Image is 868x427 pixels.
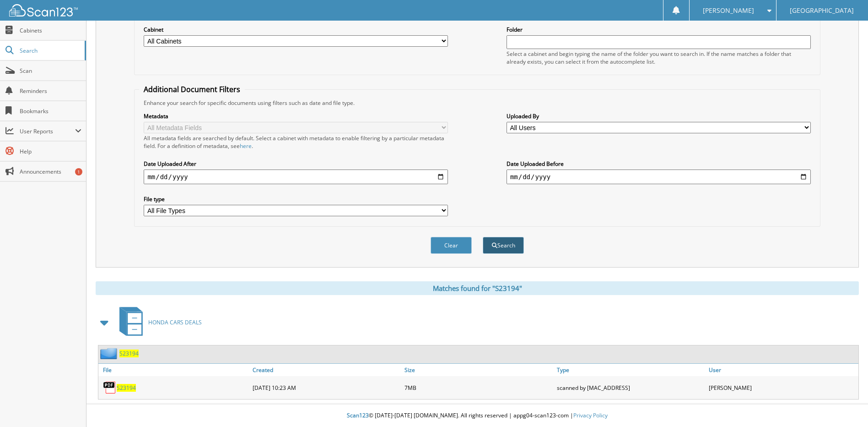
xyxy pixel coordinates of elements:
[402,378,554,397] div: 7MB
[790,8,854,13] span: [GEOGRAPHIC_DATA]
[144,195,448,203] label: File type
[555,378,706,397] div: scanned by [MAC_ADDRESS]
[822,383,868,427] iframe: Chat Widget
[144,170,448,184] input: start
[507,50,811,66] div: Select a cabinet and begin typing the name of the folder you want to search in. If the name match...
[706,364,858,376] a: User
[706,378,858,397] div: [PERSON_NAME]
[20,67,81,75] span: Scan
[20,107,81,115] span: Bookmarks
[507,112,811,120] label: Uploaded By
[20,27,81,34] span: Cabinets
[347,411,369,419] span: Scan123
[75,168,82,175] div: 1
[139,99,815,107] div: Enhance your search for specific documents using filters such as date and file type.
[144,26,448,33] label: Cabinet
[507,170,811,184] input: end
[117,384,136,392] a: S23194
[114,304,202,340] a: HONDA CARS DEALS
[483,237,524,254] button: Search
[86,405,868,427] div: © [DATE]-[DATE] [DOMAIN_NAME]. All rights reserved | appg04-scan123-com |
[9,4,78,16] img: scan123-logo-white.svg
[507,160,811,168] label: Date Uploaded Before
[20,148,81,155] span: Help
[96,281,859,295] div: Matches found for "S23194"
[144,160,448,168] label: Date Uploaded After
[250,378,402,397] div: [DATE] 10:23 AM
[240,142,252,150] a: here
[98,364,250,376] a: File
[100,348,119,359] img: folder2.png
[20,47,80,55] span: Search
[144,112,448,120] label: Metadata
[139,84,245,94] legend: Additional Document Filters
[507,26,811,33] label: Folder
[402,364,554,376] a: Size
[573,411,608,419] a: Privacy Policy
[431,237,472,254] button: Clear
[20,127,75,135] span: User Reports
[103,381,117,394] img: PDF.png
[144,134,448,150] div: All metadata fields are searched by default. Select a cabinet with metadata to enable filtering b...
[555,364,706,376] a: Type
[20,168,81,175] span: Announcements
[119,350,139,357] a: S23194
[20,87,81,95] span: Reminders
[250,364,402,376] a: Created
[148,318,202,326] span: HONDA CARS DEALS
[703,8,754,13] span: [PERSON_NAME]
